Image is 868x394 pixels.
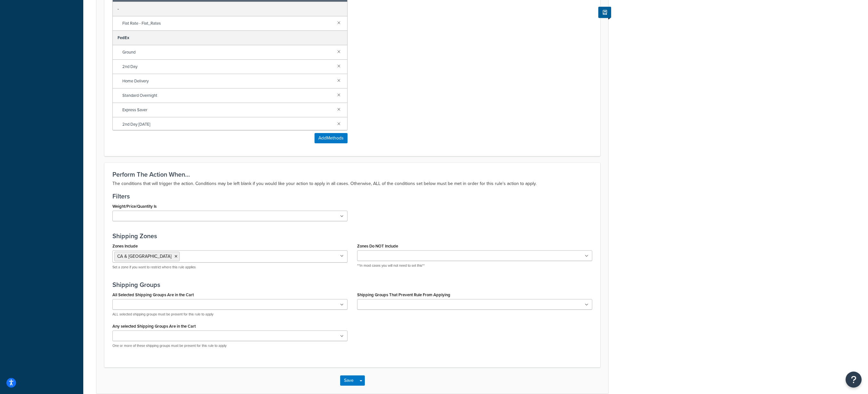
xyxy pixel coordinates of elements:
h3: Perform The Action When... [112,171,592,178]
span: Standard Overnight [122,91,332,100]
button: AddMethods [315,133,348,143]
p: Set a zone if you want to restrict where this rule applies [112,265,348,270]
label: Zones Do NOT Include [357,244,398,248]
label: Any selected Shipping Groups Are in the Cart [112,324,196,329]
span: Home Delivery [122,77,332,86]
p: The conditions that will trigger the action. Conditions may be left blank if you would like your ... [112,180,592,188]
div: - [113,2,347,16]
label: All Selected Shipping Groups Are in the Cart [112,292,194,297]
label: Weight/Price/Quantity Is [112,204,157,209]
span: Ground [122,48,332,57]
button: Open Resource Center [846,372,862,388]
p: **In most cases you will not need to set this** [357,263,592,268]
div: FedEx [113,31,347,45]
label: Shipping Groups That Prevent Rule From Applying [357,292,450,297]
h3: Shipping Groups [112,281,592,288]
span: Express Saver [122,105,332,114]
span: 2nd Day [122,62,332,71]
h3: Filters [112,193,592,200]
span: Flat Rate - Flat_Rates [122,19,332,28]
button: Save [340,375,357,386]
span: CA & [GEOGRAPHIC_DATA] [117,253,171,260]
button: Show Help Docs [598,7,611,18]
h3: Shipping Zones [112,232,592,239]
p: One or more of these shipping groups must be present for this rule to apply [112,343,348,348]
span: 2nd Day [DATE] [122,120,332,129]
p: ALL selected shipping groups must be present for this rule to apply [112,312,348,317]
label: Zones Include [112,244,138,248]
